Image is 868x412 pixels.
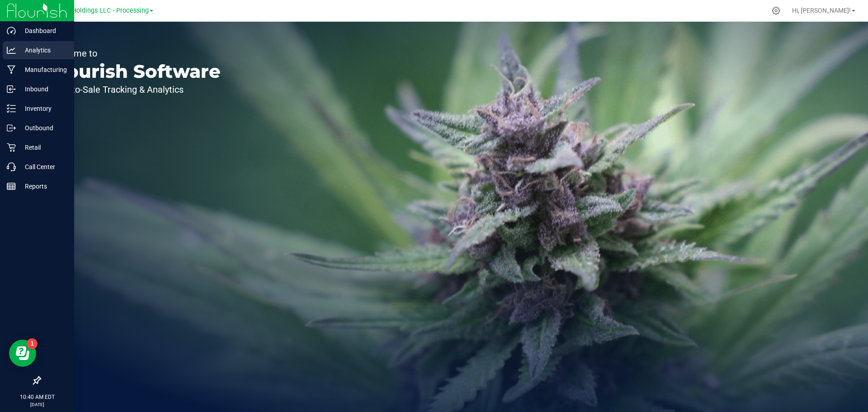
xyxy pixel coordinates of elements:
[16,84,70,95] p: Inbound
[7,182,16,191] inline-svg: Reports
[7,143,16,152] inline-svg: Retail
[770,6,782,15] div: Manage settings
[49,85,221,94] p: Seed-to-Sale Tracking & Analytics
[4,401,70,408] p: [DATE]
[16,142,70,153] p: Retail
[7,104,16,113] inline-svg: Inventory
[7,26,16,35] inline-svg: Dashboard
[31,7,149,14] span: Riviera Creek Holdings LLC - Processing
[16,45,70,56] p: Analytics
[16,161,70,172] p: Call Center
[7,123,16,133] inline-svg: Outbound
[49,62,221,81] p: Flourish Software
[7,162,16,171] inline-svg: Call Center
[9,340,36,367] iframe: Resource center
[16,181,70,192] p: Reports
[49,49,221,58] p: Welcome to
[7,65,16,74] inline-svg: Manufacturing
[27,338,38,349] iframe: Resource center unread badge
[4,393,70,401] p: 10:40 AM EDT
[16,103,70,114] p: Inventory
[16,123,70,133] p: Outbound
[792,7,851,14] span: Hi, [PERSON_NAME]!
[7,46,16,55] inline-svg: Analytics
[16,25,70,36] p: Dashboard
[7,85,16,94] inline-svg: Inbound
[16,64,70,75] p: Manufacturing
